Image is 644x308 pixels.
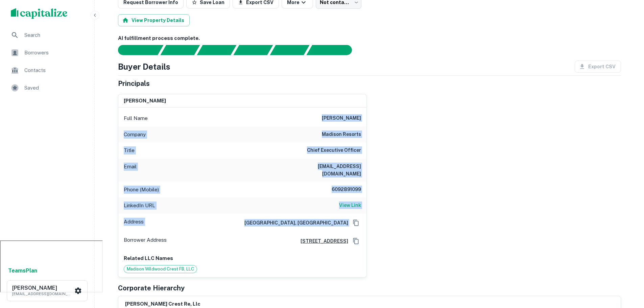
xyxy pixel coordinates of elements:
p: [EMAIL_ADDRESS][DOMAIN_NAME] [12,291,73,297]
h6: [EMAIL_ADDRESS][DOMAIN_NAME] [280,163,361,177]
h5: Corporate Hierarchy [118,283,185,293]
div: Documents found, AI parsing details... [197,45,236,55]
h6: [PERSON_NAME] crest re, llc [125,300,200,308]
a: Search [5,27,89,43]
p: Full Name [124,114,148,122]
h6: [GEOGRAPHIC_DATA], [GEOGRAPHIC_DATA] [239,219,348,227]
h6: [PERSON_NAME] [12,285,73,291]
button: View Property Details [118,14,190,26]
div: Sending borrower request to AI... [110,45,161,55]
h5: Principals [118,78,150,89]
h6: [PERSON_NAME] [124,97,166,105]
p: Phone (Mobile) [124,186,159,194]
p: Title [124,146,135,155]
button: Copy Address [351,236,361,246]
h6: View Link [339,202,361,209]
h6: madison resorts [322,131,361,139]
h6: [PERSON_NAME] [322,114,361,122]
span: Borrowers [24,49,85,57]
div: AI fulfillment process complete. [307,45,360,55]
a: Borrowers [5,45,89,61]
a: Saved [5,80,89,96]
span: Contacts [24,66,85,74]
h6: Chief Executive Officer [307,146,361,155]
p: Company [124,131,146,139]
button: [PERSON_NAME][EMAIL_ADDRESS][DOMAIN_NAME] [7,280,88,301]
h4: Buyer Details [118,61,170,73]
span: Search [24,31,85,39]
div: Principals found, AI now looking for contact information... [233,45,273,55]
p: Email [124,163,137,177]
span: Saved [24,84,85,92]
div: Principals found, still searching for contact information. This may take time... [270,45,309,55]
span: Madison Wildwood Crest FB, LLC [124,266,197,273]
h6: 6092891099 [320,186,361,194]
p: Address [124,218,144,228]
p: LinkedIn URL [124,202,155,210]
button: Copy Address [351,218,361,228]
strong: Teams Plan [8,267,37,274]
img: capitalize-logo.png [11,8,68,19]
a: TeamsPlan [8,267,37,275]
a: View Link [339,202,361,210]
a: [STREET_ADDRESS] [295,237,348,245]
div: Your request is received and processing... [160,45,200,55]
p: Related LLC Names [124,254,361,262]
iframe: Chat Widget [610,254,644,286]
a: Contacts [5,62,89,78]
p: Borrower Address [124,236,167,246]
h6: AI fulfillment process complete. [118,34,621,42]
